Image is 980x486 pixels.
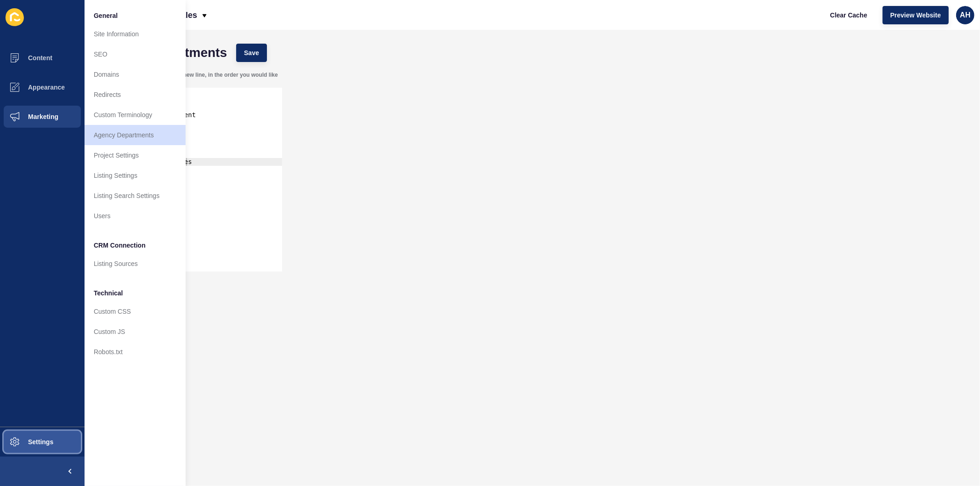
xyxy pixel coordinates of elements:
a: Robots.txt [85,342,186,362]
a: SEO [85,44,186,64]
a: Project Settings [85,145,186,165]
button: Preview Website [883,6,949,24]
span: AH [960,11,970,20]
button: Clear Cache [822,6,875,24]
a: Listing Sources [85,254,186,274]
span: CRM Connection [94,241,146,250]
a: Users [85,206,186,226]
span: General [94,11,118,20]
a: Custom JS [85,322,186,342]
a: Agency Departments [85,125,186,145]
span: Clear Cache [830,11,867,20]
a: Redirects [85,85,186,105]
button: Save [236,44,267,62]
span: Preview Website [890,11,941,20]
a: Custom CSS [85,301,186,322]
label: Put each department name on a new line, in the order you would like them to appear on the website. [98,71,282,86]
a: Domains [85,64,186,85]
span: Technical [94,288,123,298]
a: Site Information [85,24,186,44]
a: Listing Search Settings [85,186,186,206]
a: Listing Settings [85,165,186,186]
a: Custom Terminology [85,105,186,125]
span: Save [244,48,259,57]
